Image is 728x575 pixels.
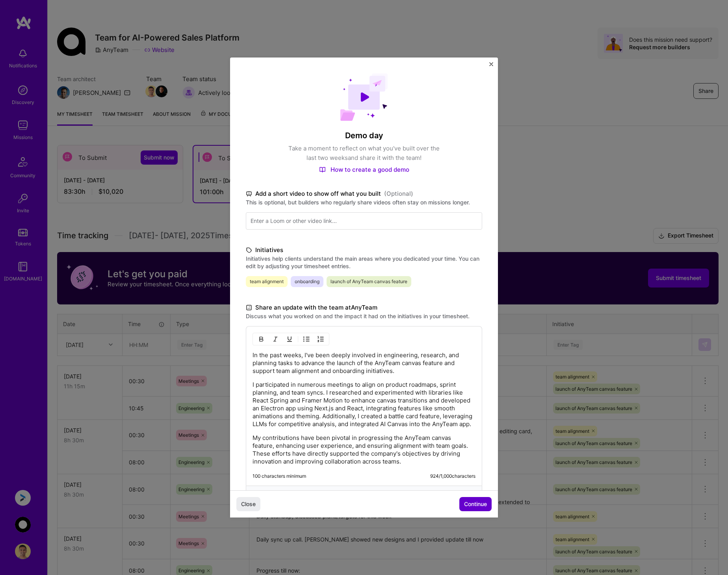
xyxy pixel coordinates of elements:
p: I participated in numerous meetings to align on product roadmaps, sprint planning, and team syncs... [253,381,475,428]
p: My contributions have been pivotal in progressing the AnyTeam canvas feature, enhancing user expe... [253,434,475,466]
i: icon DocumentBlack [246,303,252,312]
label: This is optional, but builders who regularly share videos often stay on missions longer. [246,198,482,206]
button: Close [489,62,493,70]
h4: Demo day [246,130,482,141]
span: launch of AnyTeam canvas feature [327,276,411,287]
img: Divider [298,334,298,344]
img: OL [318,336,324,342]
span: onboarding [291,276,323,287]
a: How to create a good demo [319,166,409,173]
label: Initiatives help clients understand the main areas where you dedicated your time. You can edit by... [246,255,482,270]
span: Close [241,500,256,508]
p: In the past weeks, I've been deeply involved in engineering, research, and planning tasks to adva... [253,351,475,375]
p: Take a moment to reflect on what you've built over the last two weeks and share it with the team! [285,144,443,163]
button: Continue [459,497,492,511]
div: 100 characters minimum [253,473,306,479]
i: icon TvBlack [246,189,252,198]
label: Add a short video to show off what you built [246,189,482,198]
img: How to create a good demo [319,167,326,173]
img: Underline [286,336,293,342]
i: icon TagBlack [246,246,252,255]
img: Demo day [340,73,388,121]
button: Close [236,497,260,511]
span: (Optional) [384,189,413,198]
div: 924 / 1,000 characters [430,473,475,479]
img: Italic [272,336,279,342]
label: Initiatives [246,245,482,255]
input: Enter a Loom or other video link... [246,212,482,230]
label: Share an update with the team at AnyTeam [246,303,482,312]
img: Bold [258,336,264,342]
img: UL [303,336,310,342]
label: Discuss what you worked on and the impact it had on the initiatives in your timesheet. [246,312,482,320]
span: team alignment [246,276,288,287]
span: Continue [464,500,487,508]
div: The information you provide will be shared with AnyTeam . [246,486,482,507]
